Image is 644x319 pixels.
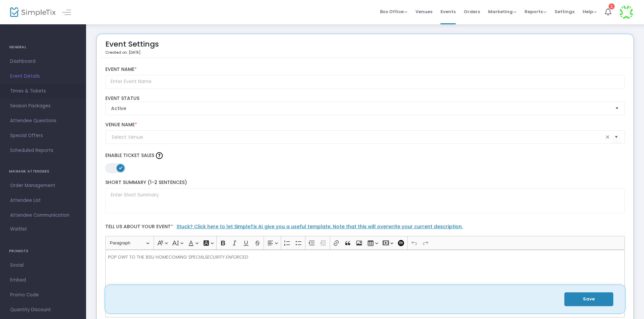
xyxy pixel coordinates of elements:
[105,75,625,89] input: Enter Event Name
[105,50,159,55] p: Created on: [DATE]
[10,305,76,314] span: Quantity Discount
[105,250,625,317] div: Rich Text Editor, main
[119,166,122,169] span: ON
[10,102,76,110] span: Season Packages
[10,226,27,233] span: Waitlist
[10,196,76,205] span: Attendee List
[10,146,76,155] span: Scheduled Reports
[555,3,574,20] span: Settings
[10,87,76,96] span: Times & Tickets
[105,67,625,73] label: Event Name
[105,179,187,186] span: Short Summary (1-2 Sentences)
[9,41,77,54] h4: GENERAL
[10,276,76,285] span: Embed
[609,3,615,9] div: 1
[110,239,145,247] span: Paragraph
[415,3,432,20] span: Venues
[612,102,622,115] button: Select
[10,291,76,299] span: Promo Code
[108,254,622,261] p: POP OWT TO THE BSU HOMECOMING SPECIAL
[525,8,546,15] span: Reports
[111,105,610,112] span: Active
[105,96,625,102] label: Event Status
[112,134,604,141] input: Select Venue
[205,254,248,260] i: SECURITY ENFORCED
[603,133,612,141] span: clear
[10,116,76,125] span: Attendee Questions
[9,165,77,178] h4: MANAGE ATTENDEES
[10,57,76,66] span: Dashboard
[105,122,625,128] label: Venue Name
[10,181,76,190] span: Order Management
[10,131,76,140] span: Special Offers
[488,8,516,15] span: Marketing
[612,130,621,144] button: Select
[10,72,76,81] span: Event Details
[105,151,625,161] label: Enable Ticket Sales
[177,223,463,230] a: Stuck? Click here to let SimpleTix AI give you a useful template. Note that this will overwrite y...
[380,8,407,15] span: Box Office
[464,3,480,20] span: Orders
[105,37,159,57] div: Event Settings
[107,238,152,248] button: Paragraph
[102,220,628,236] label: Tell us about your event
[10,211,76,220] span: Attendee Communication
[105,236,625,249] div: Editor toolbar
[564,292,613,306] button: Save
[10,261,76,270] span: Social
[583,8,597,15] span: Help
[440,3,456,20] span: Events
[156,152,163,159] img: question-mark
[9,244,77,258] h4: PROMOTE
